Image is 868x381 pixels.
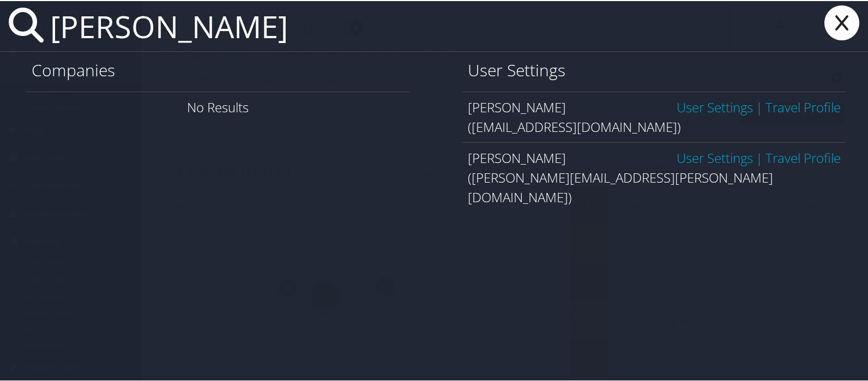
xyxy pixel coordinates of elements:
[32,58,405,81] h1: Companies
[468,116,841,136] div: ([EMAIL_ADDRESS][DOMAIN_NAME])
[753,148,765,166] span: |
[753,97,765,115] span: |
[765,97,841,115] a: View OBT Profile
[468,167,841,206] div: ([PERSON_NAME][EMAIL_ADDRESS][PERSON_NAME][DOMAIN_NAME])
[677,148,753,166] a: User Settings
[468,58,841,81] h1: User Settings
[26,90,410,122] div: No Results
[468,97,566,115] span: [PERSON_NAME]
[765,148,841,166] a: View OBT Profile
[677,97,753,115] a: User Settings
[468,148,566,166] span: [PERSON_NAME]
